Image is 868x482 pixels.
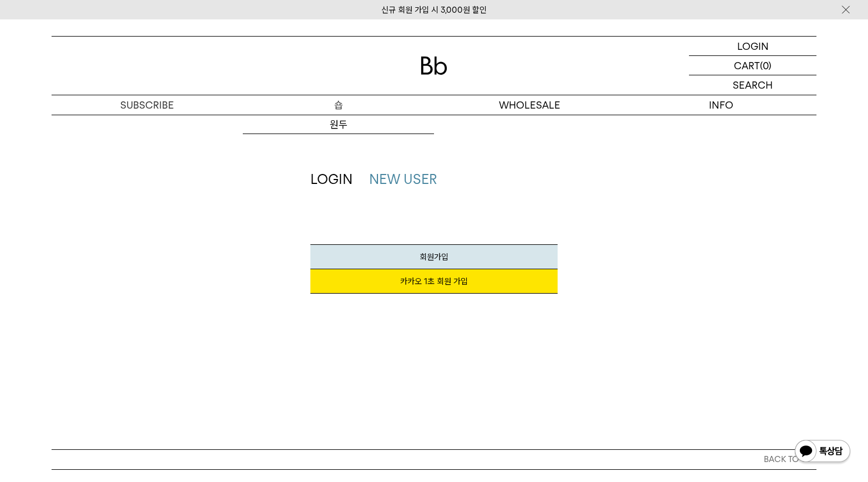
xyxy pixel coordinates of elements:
[52,95,243,115] a: SUBSCRIBE
[310,269,558,294] a: 카카오 1초 회원 가입
[794,439,851,465] img: 카카오톡 채널 1:1 채팅 버튼
[737,37,769,55] p: LOGIN
[734,56,760,75] p: CART
[420,252,448,262] span: 회원가입
[310,171,353,187] a: LOGIN
[760,56,772,75] p: (0)
[689,56,816,75] a: CART (0)
[625,95,816,115] p: INFO
[243,115,434,134] a: 원두
[689,37,816,56] a: LOGIN
[243,95,434,115] a: 숍
[434,95,625,115] p: WHOLESALE
[243,134,434,153] a: 드립백/콜드브루/캡슐
[381,5,487,15] a: 신규 회원 가입 시 3,000원 할인
[733,75,773,95] p: SEARCH
[421,57,447,75] img: 로고
[369,171,437,187] a: NEW USER
[310,244,558,269] a: 회원가입
[52,449,816,469] button: BACK TO TOP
